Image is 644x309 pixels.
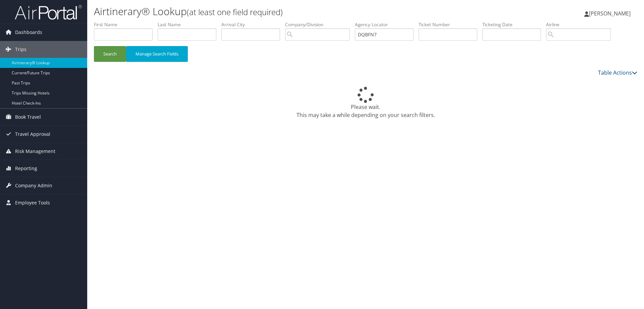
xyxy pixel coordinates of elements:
[94,87,637,119] div: Please wait. This may take a while depending on your search filters.
[15,109,41,125] span: Book Travel
[158,21,221,28] label: Last Name
[482,21,546,28] label: Ticketing Date
[221,21,285,28] label: Arrival City
[355,21,419,28] label: Agency Locator
[15,194,50,211] span: Employee Tools
[285,21,355,28] label: Company/Division
[94,4,456,18] h1: Airtinerary® Lookup
[15,126,50,143] span: Travel Approval
[15,4,82,20] img: airportal-logo.png
[187,6,283,17] small: (at least one field required)
[419,21,482,28] label: Ticket Number
[589,10,631,17] span: [PERSON_NAME]
[584,3,637,24] a: [PERSON_NAME]
[15,143,55,160] span: Risk Management
[94,46,126,62] button: Search
[15,160,37,177] span: Reporting
[94,21,158,28] label: First Name
[15,24,42,41] span: Dashboards
[546,21,616,28] label: Airline
[15,41,26,58] span: Trips
[598,69,637,76] a: Table Actions
[15,177,52,194] span: Company Admin
[126,46,188,62] button: Manage Search Fields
